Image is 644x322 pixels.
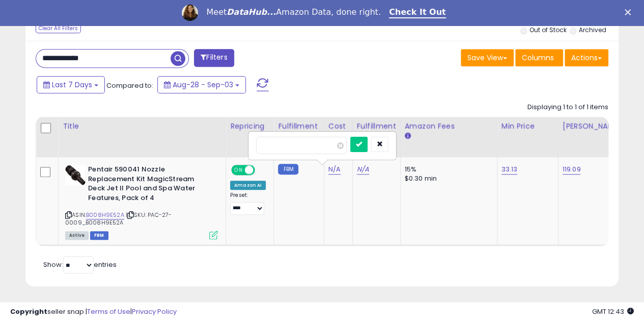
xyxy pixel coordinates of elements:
span: ON [232,166,245,175]
div: Displaying 1 to 1 of 1 items [527,103,608,112]
img: 41M97uKuqLL._SL40_.jpg [65,165,86,185]
a: Privacy Policy [132,307,177,316]
a: 33.13 [501,164,518,175]
span: | SKU: PAC-27-0009_B008H9E52A [65,211,172,226]
a: B008H9E52A [86,211,124,219]
label: Archived [579,26,606,34]
small: Amazon Fees. [405,132,411,141]
div: Fulfillment [278,121,319,132]
div: Close [625,9,635,15]
div: ASIN: [65,165,218,238]
span: All listings currently available for purchase on Amazon [65,231,89,240]
a: 119.09 [563,164,581,175]
img: Profile image for Georgie [182,5,198,21]
span: Show: entries [43,260,117,269]
div: $0.30 min [405,174,489,183]
div: Min Price [501,121,554,132]
button: Aug-28 - Sep-03 [157,76,246,93]
div: 15% [405,165,489,174]
button: Last 7 Days [37,76,105,93]
div: Amazon Fees [405,121,493,132]
button: Save View [461,49,514,66]
span: 2025-09-11 12:43 GMT [592,307,634,316]
div: Cost [328,121,348,132]
strong: Copyright [10,307,47,316]
div: seller snap | | [10,307,177,317]
div: Preset: [230,192,266,215]
button: Filters [194,49,234,67]
a: Terms of Use [87,307,130,316]
span: Last 7 Days [52,80,92,90]
a: N/A [357,164,369,175]
a: N/A [328,164,341,175]
div: [PERSON_NAME] [563,121,623,132]
div: Clear All Filters [36,23,81,33]
button: Columns [515,49,563,66]
div: Title [63,121,221,132]
i: DataHub... [227,7,276,17]
span: Columns [522,53,554,63]
div: Fulfillment Cost [357,121,396,142]
span: Compared to: [106,81,153,90]
div: Amazon AI [230,181,266,190]
span: Aug-28 - Sep-03 [173,80,233,90]
small: FBM [278,164,298,175]
div: Meet Amazon Data, done right. [206,7,381,17]
span: OFF [254,166,270,175]
b: Pentair 590041 Nozzle Replacement Kit MagicStream Deck Jet II Pool and Spa Water Features, Pack of 4 [88,165,212,205]
div: Repricing [230,121,269,132]
button: Actions [565,49,608,66]
label: Out of Stock [529,26,566,34]
a: Check It Out [389,7,446,18]
span: FBM [90,231,108,240]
